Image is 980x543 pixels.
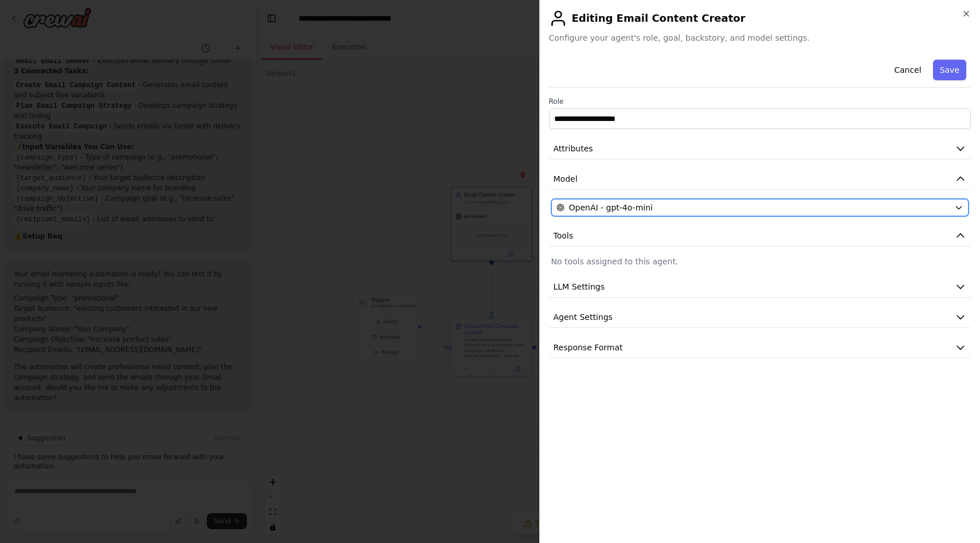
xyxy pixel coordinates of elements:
button: Tools [549,225,971,247]
button: Model [549,169,971,190]
button: Attributes [549,138,971,159]
button: Response Format [549,337,971,358]
button: LLM Settings [549,276,971,298]
button: Cancel [887,60,928,80]
button: Save [933,60,966,80]
span: Tools [554,230,574,241]
button: Agent Settings [549,307,971,328]
span: Response Format [554,342,623,353]
p: No tools assigned to this agent. [551,256,969,267]
label: Role [549,97,971,106]
span: OpenAI - gpt-4o-mini [569,202,653,213]
span: LLM Settings [554,281,605,292]
span: Agent Settings [554,311,613,323]
span: Model [554,173,578,185]
span: Attributes [554,143,593,154]
span: Configure your agent's role, goal, backstory, and model settings. [549,32,971,44]
h2: Editing Email Content Creator [549,9,971,28]
button: OpenAI - gpt-4o-mini [551,199,969,216]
